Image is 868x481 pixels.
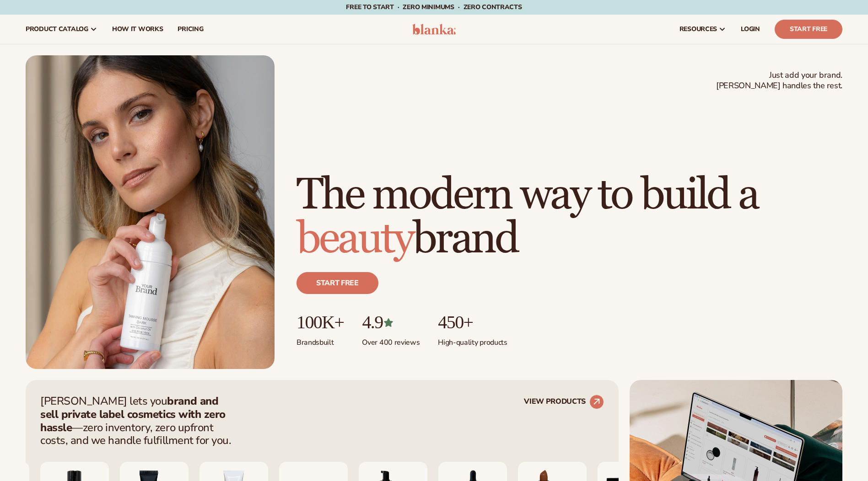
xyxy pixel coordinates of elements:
[297,312,344,332] p: 100K+
[297,173,842,261] h1: The modern way to build a brand
[346,3,522,11] span: Free to start · ZERO minimums · ZERO contracts
[438,332,507,347] p: High-quality products
[40,394,226,435] strong: brand and sell private label cosmetics with zero hassle
[438,312,507,332] p: 450+
[26,26,88,33] span: product catalog
[679,26,717,33] span: resources
[362,312,420,332] p: 4.9
[178,26,203,33] span: pricing
[716,70,842,91] span: Just add your brand. [PERSON_NAME] handles the rest.
[26,55,275,369] img: Female holding tanning mousse.
[297,212,413,266] span: beauty
[170,15,210,44] a: pricing
[105,15,171,44] a: How It Works
[297,332,344,347] p: Brands built
[362,332,420,347] p: Over 400 reviews
[741,26,760,33] span: LOGIN
[297,272,378,294] a: Start free
[412,24,456,35] img: logo
[672,15,733,44] a: resources
[40,395,237,447] p: [PERSON_NAME] lets you —zero inventory, zero upfront costs, and we handle fulfillment for you.
[524,395,604,409] a: VIEW PRODUCTS
[112,26,163,33] span: How It Works
[775,20,842,39] a: Start Free
[733,15,767,44] a: LOGIN
[18,15,105,44] a: product catalog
